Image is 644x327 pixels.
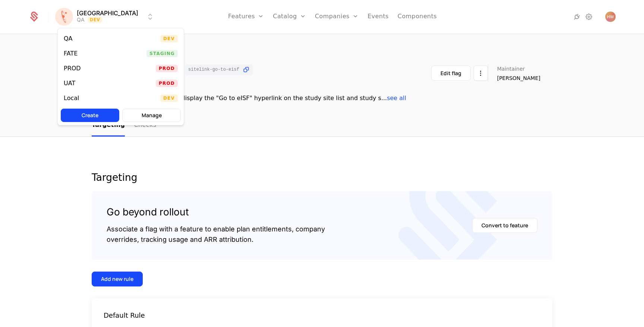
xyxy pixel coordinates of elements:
[64,36,73,42] div: QA
[64,95,79,101] div: Local
[160,35,178,42] span: Dev
[146,50,178,57] span: Staging
[122,109,181,122] button: Manage
[57,28,184,125] div: Select environment
[61,109,119,122] button: Create
[156,80,178,87] span: Prod
[64,51,78,57] div: FATE
[64,65,81,71] div: PROD
[160,94,178,102] span: Dev
[156,65,178,72] span: Prod
[64,80,75,86] div: UAT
